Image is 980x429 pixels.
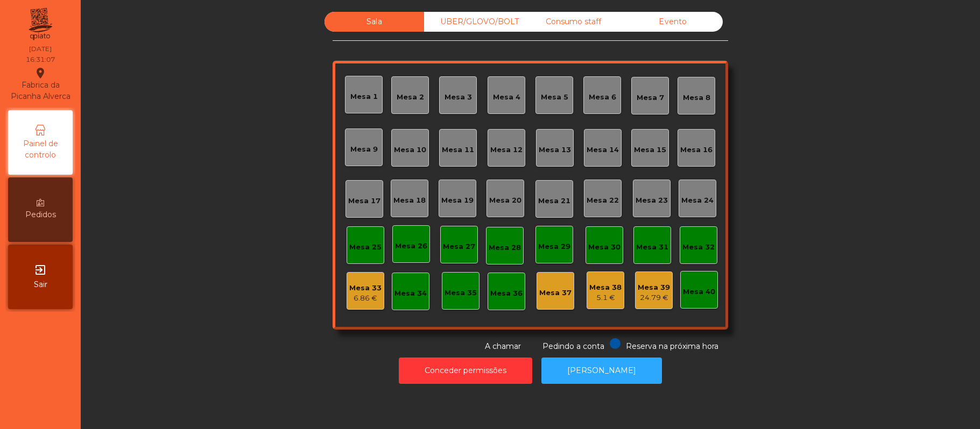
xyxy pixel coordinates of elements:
div: Mesa 27 [443,241,475,252]
div: 16:31:07 [26,55,55,65]
div: Mesa 36 [490,288,523,299]
div: Mesa 28 [489,242,521,253]
button: [PERSON_NAME] [541,358,662,384]
span: Reserva na próxima hora [626,341,718,351]
div: Mesa 10 [394,145,426,155]
span: A chamar [485,341,521,351]
i: exit_to_app [34,263,47,276]
div: Mesa 25 [349,242,382,253]
div: Mesa 12 [490,145,523,155]
div: Mesa 32 [682,242,715,253]
div: Mesa 11 [442,145,474,155]
div: Mesa 31 [636,242,668,253]
div: 24.79 € [638,292,670,303]
div: [DATE] [29,44,52,54]
img: qpiato [27,5,53,43]
div: Mesa 18 [393,195,426,206]
div: 5.1 € [589,292,622,303]
div: Mesa 4 [493,92,520,103]
div: Mesa 23 [636,195,668,206]
div: Sala [325,12,424,32]
div: Mesa 6 [589,92,616,103]
i: location_on [34,67,47,80]
div: 6.86 € [349,293,382,304]
div: Mesa 5 [541,92,568,103]
div: Mesa 40 [683,287,715,297]
div: Mesa 22 [587,195,619,206]
div: Mesa 7 [637,92,664,103]
div: Mesa 13 [539,145,571,155]
span: Pedidos [25,209,56,220]
div: Mesa 37 [539,288,572,298]
div: Mesa 2 [397,92,424,103]
div: Mesa 30 [588,242,621,253]
div: Mesa 24 [681,195,714,206]
div: Mesa 39 [638,282,670,293]
div: Fabrica da Picanha Alverca [9,67,72,102]
div: Mesa 15 [634,145,666,155]
div: Mesa 34 [394,288,427,299]
div: Mesa 16 [680,145,713,155]
div: Mesa 33 [349,283,382,294]
span: Sair [34,279,47,290]
div: Mesa 29 [538,241,570,252]
div: Mesa 9 [350,144,378,155]
div: Mesa 1 [350,91,378,102]
div: UBER/GLOVO/BOLT [424,12,524,32]
div: Mesa 8 [683,92,710,103]
div: Mesa 3 [445,92,472,103]
div: Mesa 20 [489,195,521,206]
div: Mesa 19 [441,195,474,206]
div: Mesa 21 [538,196,570,206]
div: Mesa 26 [395,241,427,252]
div: Evento [623,12,723,32]
div: Mesa 14 [587,145,619,155]
div: Mesa 17 [348,196,380,206]
span: Painel de controlo [11,138,70,161]
div: Mesa 38 [589,282,622,293]
div: Mesa 35 [445,288,477,298]
span: Pedindo a conta [542,341,604,351]
div: Consumo staff [524,12,623,32]
button: Conceder permissões [399,358,532,384]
